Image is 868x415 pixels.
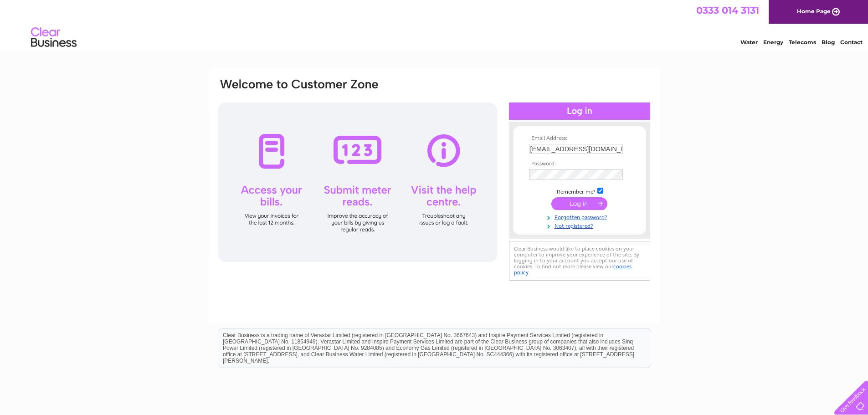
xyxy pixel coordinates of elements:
[822,39,835,46] a: Blog
[696,5,759,16] a: 0333 014 3131
[740,39,758,46] a: Water
[514,263,632,276] a: cookies policy
[840,39,863,46] a: Contact
[527,186,632,195] td: Remember me?
[529,212,632,221] a: Forgotten password?
[551,197,607,210] input: Submit
[509,241,650,281] div: Clear Business would like to place cookies on your computer to improve your experience of the sit...
[527,161,632,167] th: Password:
[527,135,632,142] th: Email Address:
[789,39,816,46] a: Telecoms
[219,5,650,44] div: Clear Business is a trading name of Verastar Limited (registered in [GEOGRAPHIC_DATA] No. 3667643...
[31,24,77,51] img: logo.png
[763,39,783,46] a: Energy
[529,221,632,230] a: Not registered?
